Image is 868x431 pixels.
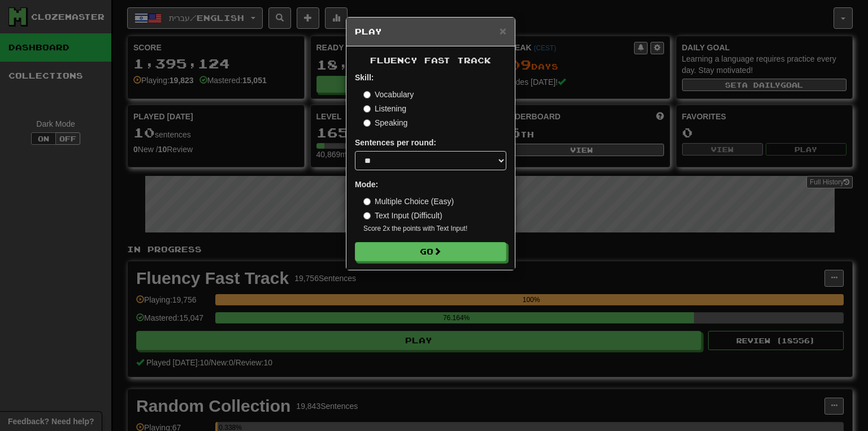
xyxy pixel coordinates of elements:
button: Go [355,242,506,261]
label: Sentences per round: [355,137,436,148]
strong: Mode: [355,180,378,189]
span: × [500,24,506,37]
label: Speaking [363,117,407,128]
input: Vocabulary [363,91,371,98]
input: Multiple Choice (Easy) [363,198,371,205]
label: Text Input (Difficult) [363,210,442,221]
label: Listening [363,103,406,114]
strong: Skill: [355,73,374,82]
span: Fluency Fast Track [370,55,491,65]
h5: Play [355,26,506,37]
label: Vocabulary [363,89,414,100]
label: Multiple Choice (Easy) [363,196,454,207]
button: Close [500,25,506,37]
input: Speaking [363,119,371,127]
input: Text Input (Difficult) [363,212,371,219]
small: Score 2x the points with Text Input ! [363,224,506,234]
input: Listening [363,105,371,113]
